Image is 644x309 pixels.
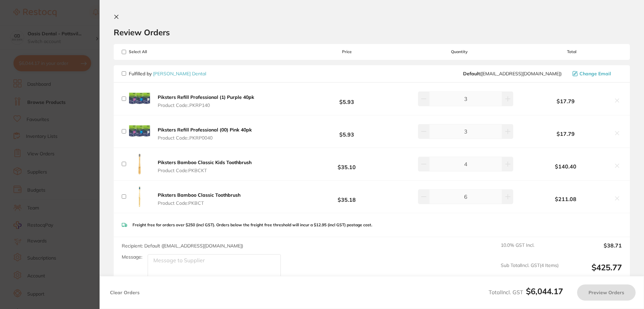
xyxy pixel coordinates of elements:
[522,98,610,104] b: $17.79
[158,94,254,100] b: Piksters Refill Professional (1) Purple 40pk
[463,71,480,77] b: Default
[158,127,252,133] b: Piksters Refill Professional (00) Pink 40pk
[522,131,610,137] b: $17.79
[522,196,610,202] b: $211.08
[129,88,150,110] img: bWQ4enN5dw
[122,243,243,249] span: Recipient: Default ( [EMAIL_ADDRESS][DOMAIN_NAME] )
[108,284,142,301] button: Clear Orders
[463,71,562,76] span: sales@piksters.com
[564,242,622,257] output: $38.71
[158,200,240,206] span: Product Code: PKBCT
[158,135,252,141] span: Product Code: .PKRP0040
[122,254,142,260] label: Message:
[297,49,396,54] span: Price
[397,49,522,54] span: Quantity
[501,263,559,281] span: Sub Total Incl. GST ( 4 Items)
[156,94,256,108] button: Piksters Refill Professional (1) Purple 40pk Product Code:.PKRP140
[522,163,610,169] b: $140.40
[297,158,396,170] b: $35.10
[114,27,630,37] h2: Review Orders
[522,49,622,54] span: Total
[132,223,372,227] p: Freight free for orders over $250 (incl GST). Orders below the freight free threshold will incur ...
[158,192,240,198] b: Piksters Bamboo Classic Toothbrush
[570,71,622,77] button: Change Email
[501,242,559,257] span: 10.0 % GST Incl.
[129,71,206,76] p: Fulfilled by
[489,289,563,296] span: Total Incl. GST
[564,263,622,281] output: $425.77
[526,286,563,296] b: $6,044.17
[129,186,150,207] img: OHRqamx4Zg
[156,159,254,173] button: Piksters Bamboo Classic Kids Toothbrush Product Code:PKBCKT
[156,127,254,141] button: Piksters Refill Professional (00) Pink 40pk Product Code:.PKRP0040
[297,92,396,105] b: $5.93
[577,284,636,301] button: Preview Orders
[297,125,396,138] b: $5.93
[579,71,611,76] span: Change Email
[129,153,150,175] img: MGNsODFoNw
[122,49,189,54] span: Select All
[158,159,252,165] b: Piksters Bamboo Classic Kids Toothbrush
[158,168,252,173] span: Product Code: PKBCKT
[297,190,396,203] b: $35.18
[153,71,206,77] a: [PERSON_NAME] Dental
[156,192,242,206] button: Piksters Bamboo Classic Toothbrush Product Code:PKBCT
[158,103,254,108] span: Product Code: .PKRP140
[129,121,150,142] img: cWdsZ3hqaQ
